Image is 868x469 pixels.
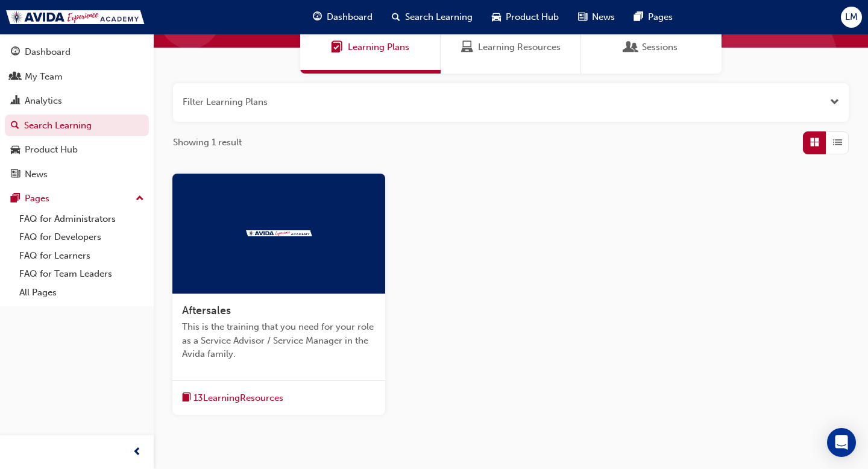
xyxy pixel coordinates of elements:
button: Open the filter [830,95,839,109]
a: My Team [5,66,149,88]
span: search-icon [11,121,19,131]
span: news-icon [11,169,20,180]
span: News [592,10,615,24]
a: Learning PlansLearning Plans [300,21,441,74]
span: This is the training that you need for your role as a Service Advisor / Service Manager in the Av... [182,320,376,361]
a: All Pages [14,283,149,302]
span: Learning Resources [478,40,561,54]
button: DashboardMy TeamAnalyticsSearch LearningProduct HubNews [5,39,149,187]
span: book-icon [182,391,191,406]
span: guage-icon [11,47,20,58]
a: Dashboard [5,41,149,63]
span: car-icon [11,145,20,156]
span: Grid [810,136,819,150]
a: News [5,163,149,186]
a: FAQ for Developers [14,228,149,247]
a: Product Hub [5,139,149,161]
span: guage-icon [313,10,322,25]
span: Pages [648,10,673,24]
button: Pages [5,187,149,210]
span: car-icon [492,10,501,25]
span: pages-icon [11,194,20,204]
a: pages-iconPages [624,5,682,30]
a: TrakAftersalesThis is the training that you need for your role as a Service Advisor / Service Man... [172,174,385,415]
a: Learning ResourcesLearning Resources [441,21,581,74]
span: Search Learning [405,10,473,24]
a: FAQ for Team Leaders [14,265,149,283]
div: Analytics [25,94,62,108]
span: Aftersales [182,304,231,317]
span: Sessions [642,40,678,54]
a: Analytics [5,90,149,112]
span: LM [845,10,858,24]
span: Sessions [625,40,637,54]
div: My Team [25,70,63,84]
span: chart-icon [11,96,20,107]
a: search-iconSearch Learning [382,5,482,30]
span: search-icon [392,10,400,25]
span: pages-icon [634,10,643,25]
span: news-icon [578,10,587,25]
button: LM [841,7,862,28]
a: FAQ for Administrators [14,210,149,228]
div: Pages [25,192,49,206]
span: prev-icon [133,445,142,460]
span: 13 Learning Resources [193,391,283,405]
a: FAQ for Learners [14,247,149,265]
span: up-icon [136,191,144,207]
a: Search Learning [5,115,149,137]
span: Product Hub [506,10,559,24]
img: Trak [6,10,145,24]
img: Trak [246,230,312,237]
span: Learning Resources [461,40,473,54]
a: SessionsSessions [581,21,722,74]
div: News [25,168,48,181]
div: Dashboard [25,45,71,59]
div: Product Hub [25,143,78,157]
span: Dashboard [327,10,373,24]
span: people-icon [11,72,20,83]
button: book-icon13LearningResources [182,391,283,406]
span: Learning Plans [348,40,409,54]
a: guage-iconDashboard [303,5,382,30]
a: car-iconProduct Hub [482,5,568,30]
div: Open Intercom Messenger [827,428,856,457]
span: Showing 1 result [173,136,242,150]
span: Learning Plans [331,40,343,54]
a: news-iconNews [568,5,624,30]
span: List [833,136,842,150]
